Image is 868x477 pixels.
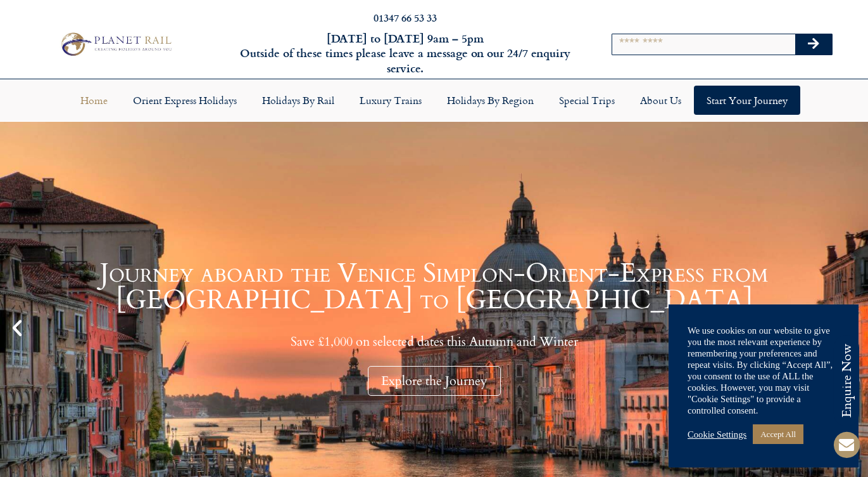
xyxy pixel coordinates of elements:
a: Luxury Trains [347,86,434,115]
nav: Menu [6,86,862,115]
h6: [DATE] to [DATE] 9am – 5pm Outside of these times please leave a message on our 24/7 enquiry serv... [235,31,576,75]
div: We use cookies on our website to give you the most relevant experience by remembering your prefer... [688,325,840,416]
a: About Us [627,86,694,115]
div: Explore the Journey [368,366,501,396]
a: Holidays by Rail [249,86,347,115]
div: Previous slide [6,317,28,339]
button: Search [795,34,832,55]
a: Start your Journey [694,86,800,115]
h1: Journey aboard the Venice Simplon-Orient-Express from [GEOGRAPHIC_DATA] to [GEOGRAPHIC_DATA] [32,260,836,313]
a: Orient Express Holidays [120,86,249,115]
img: Planet Rail Train Holidays Logo [56,30,175,59]
a: Cookie Settings [688,429,746,440]
a: 01347 66 53 33 [374,10,437,25]
p: Save £1,000 on selected dates this Autumn and Winter [32,334,836,350]
a: Special Trips [546,86,627,115]
a: Accept All [753,424,803,444]
a: Holidays by Region [434,86,546,115]
a: Home [68,86,120,115]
